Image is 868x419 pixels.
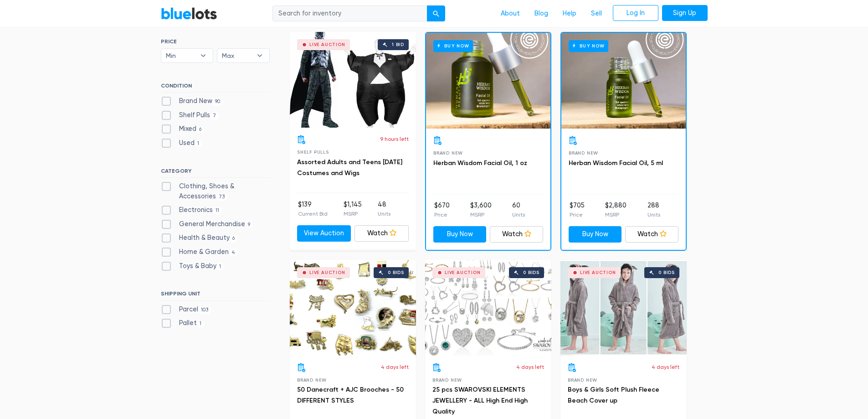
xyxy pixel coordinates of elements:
[161,124,205,134] label: Mixed
[344,200,362,218] li: $1,145
[298,210,328,218] p: Current Bid
[527,5,555,22] a: Blog
[161,96,223,106] label: Brand New
[194,49,213,62] b: ▾
[344,210,362,218] p: MSRP
[213,207,222,214] span: 11
[433,150,463,155] span: Brand New
[161,181,270,201] label: Clothing, Shoes & Accessories
[298,200,328,218] li: $139
[512,211,525,219] p: Units
[433,40,473,52] h6: Buy Now
[493,5,527,22] a: About
[197,321,205,328] span: 1
[161,305,211,315] label: Parcel
[297,386,404,404] a: 50 Danecraft + AJC Brooches - 50 DIFFERENT STYLES
[161,247,238,257] label: Home & Garden
[229,249,238,256] span: 4
[378,200,390,218] li: 48
[290,32,416,128] a: Live Auction 1 bid
[161,261,224,271] label: Toys & Baby
[161,318,205,328] label: Pallet
[161,233,238,243] label: Health & Beauty
[161,83,270,93] h6: CONDITION
[297,225,351,242] a: View Auction
[354,225,409,242] a: Watch
[512,201,525,219] li: 60
[560,260,687,356] a: Live Auction 0 bids
[196,126,205,134] span: 6
[647,201,660,219] li: 288
[297,378,327,383] span: Brand New
[613,5,658,21] a: Log In
[309,42,345,47] div: Live Auction
[198,306,211,314] span: 103
[569,226,622,243] a: Buy Now
[470,211,492,219] p: MSRP
[216,193,228,201] span: 73
[555,5,584,22] a: Help
[569,150,598,155] span: Brand New
[570,201,585,219] li: $705
[161,138,202,148] label: Used
[568,386,659,404] a: Boys & Girls Soft Plush Fleece Beach Cover up
[166,49,196,62] span: Min
[425,260,551,356] a: Live Auction 0 bids
[625,226,678,243] a: Watch
[470,201,492,219] li: $3,600
[516,363,544,371] p: 4 days left
[297,158,402,177] a: Assorted Adults and Teens [DATE] Costumes and Wigs
[388,270,404,275] div: 0 bids
[647,211,660,219] p: Units
[658,270,675,275] div: 0 bids
[309,270,345,275] div: Live Auction
[161,7,217,20] a: BlueLots
[161,110,219,120] label: Shelf Pulls
[245,221,253,228] span: 9
[222,49,252,62] span: Max
[250,49,269,62] b: ▾
[195,140,202,147] span: 1
[297,150,329,155] span: Shelf Pulls
[161,290,270,300] h6: SHIPPING UNIT
[433,159,527,167] a: Herban Wisdom Facial Oil, 1 oz
[161,219,253,229] label: General Merchandise
[523,270,539,275] div: 0 bids
[432,386,528,415] a: 25 pcs SWAROVSKI ELEMENTS JEWELLERY - ALL High End High Quality
[161,38,270,45] h6: PRICE
[230,235,238,243] span: 6
[445,270,481,275] div: Live Auction
[216,263,224,270] span: 1
[290,260,416,356] a: Live Auction 0 bids
[652,363,679,371] p: 4 days left
[272,5,427,22] input: Search for inventory
[381,363,409,371] p: 4 days left
[433,226,487,243] a: Buy Now
[432,378,462,383] span: Brand New
[580,270,616,275] div: Live Auction
[605,211,627,219] p: MSRP
[605,201,627,219] li: $2,880
[570,211,585,219] p: Price
[210,112,219,119] span: 7
[662,5,708,21] a: Sign Up
[569,159,663,167] a: Herban Wisdom Facial Oil, 5 ml
[434,201,450,219] li: $670
[212,98,223,105] span: 90
[392,42,404,47] div: 1 bid
[161,205,222,215] label: Electronics
[584,5,609,22] a: Sell
[561,33,686,129] a: Buy Now
[490,226,543,243] a: Watch
[434,211,450,219] p: Price
[161,168,270,178] h6: CATEGORY
[378,210,390,218] p: Units
[568,378,597,383] span: Brand New
[380,135,409,143] p: 9 hours left
[426,33,550,129] a: Buy Now
[569,40,608,52] h6: Buy Now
